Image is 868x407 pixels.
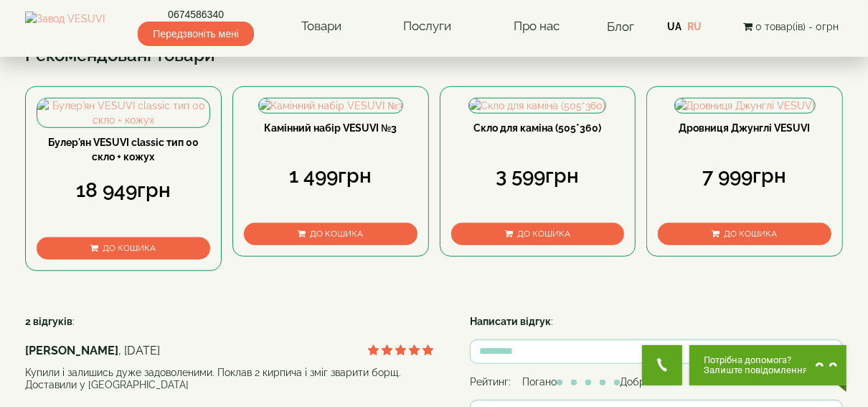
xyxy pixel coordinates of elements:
strong: [PERSON_NAME] [25,344,118,357]
span: Потрібна допомога? [704,355,808,365]
a: UA [668,21,682,32]
img: Дровниця Джунглі VESUVI [675,99,815,113]
strong: 2 відгуків [25,316,72,327]
div: Рейтинг: Погано Добре [470,375,843,389]
span: До кошика [725,229,778,239]
div: : [470,314,843,329]
a: 0674586340 [138,7,253,22]
button: Chat button [689,345,846,385]
a: Про нас [499,10,574,43]
img: Завод VESUVI [25,12,105,42]
span: Залиште повідомлення [704,365,808,375]
img: Камінний набір VESUVI №3 [259,99,402,113]
span: До кошика [517,229,570,239]
button: До кошика [244,223,418,245]
a: Послуги [390,10,466,43]
span: 0 товар(ів) - 0грн [755,21,839,32]
button: 0 товар(ів) - 0грн [739,19,843,35]
a: Товари [287,10,356,43]
span: До кошика [103,243,156,253]
button: До кошика [658,223,831,245]
a: Камінний набір VESUVI №3 [264,122,397,134]
a: Блог [607,19,634,34]
span: Передзвоніть мені [138,22,253,46]
button: Get Call button [642,345,682,385]
div: 7 999грн [658,162,831,191]
div: 18 949грн [37,176,210,205]
div: , [DATE] [25,343,434,360]
span: До кошика [310,229,363,239]
a: RU [688,21,702,32]
a: Булер'ян VESUVI classic тип 00 скло + кожух [48,137,199,163]
button: До кошика [451,223,625,245]
a: Скло для каміна (505*360) [473,122,601,134]
div: Купили і залишись дуже задоволеними. Поклав 2 кирпича і зміг зварити борщ. Доставили у [GEOGRAPHI... [25,367,434,391]
strong: Написати відгук [470,316,551,327]
div: 1 499грн [244,162,418,191]
img: Булер'ян VESUVI classic тип 00 скло + кожух [37,99,209,127]
button: До кошика [37,237,210,260]
a: Дровниця Джунглі VESUVI [679,122,811,134]
img: Скло для каміна (505*360) [469,99,605,113]
div: 3 599грн [451,162,625,191]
